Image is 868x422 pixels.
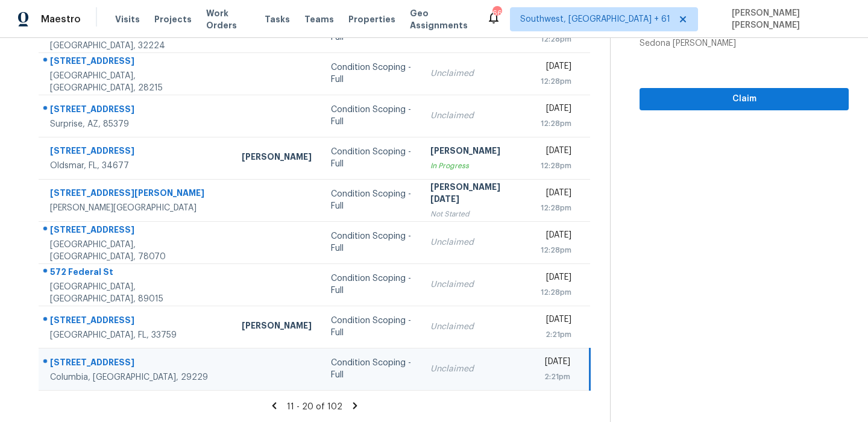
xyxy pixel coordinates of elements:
span: Southwest, [GEOGRAPHIC_DATA] + 61 [520,13,670,25]
span: Projects [154,13,192,25]
div: 12:28pm [541,286,571,298]
div: [DATE] [541,187,571,202]
div: [STREET_ADDRESS] [50,103,222,118]
div: Condition Scoping - Full [331,188,411,212]
div: [GEOGRAPHIC_DATA], [GEOGRAPHIC_DATA], 78070 [50,239,222,263]
span: Geo Assignments [410,7,473,31]
span: Properties [348,13,395,25]
div: Condition Scoping - Full [331,146,411,170]
div: [GEOGRAPHIC_DATA], [GEOGRAPHIC_DATA], 89015 [50,281,222,305]
div: [PERSON_NAME] [430,145,521,160]
div: Condition Scoping - Full [331,272,411,297]
div: Unclaimed [430,110,521,122]
div: 12:28pm [541,244,571,256]
div: [DATE] [541,313,571,329]
div: Condition Scoping - Full [331,61,411,86]
div: Surprise, AZ, 85379 [50,118,222,130]
div: 572 Federal St [50,266,222,281]
div: [STREET_ADDRESS] [50,224,222,239]
div: [DATE] [541,60,571,75]
div: [STREET_ADDRESS] [50,314,222,329]
div: Unclaimed [430,321,521,333]
div: Unclaimed [430,68,521,80]
div: 12:28pm [541,160,571,172]
span: Maestro [41,13,81,25]
div: Condition Scoping - Full [331,315,411,339]
div: Sedona [PERSON_NAME] [640,37,739,49]
div: [DATE] [541,271,571,286]
div: [STREET_ADDRESS] [50,55,222,70]
div: In Progress [430,160,521,172]
span: Tasks [265,15,290,24]
div: [STREET_ADDRESS] [50,145,222,160]
div: Not Started [430,208,521,220]
div: 2:21pm [541,371,571,383]
div: [DATE] [541,229,571,244]
div: Condition Scoping - Full [331,104,411,128]
span: Teams [304,13,334,25]
div: Condition Scoping - Full [331,230,411,254]
div: [GEOGRAPHIC_DATA], [GEOGRAPHIC_DATA], 28215 [50,70,222,94]
div: 2:21pm [541,329,571,341]
div: 12:28pm [541,202,571,214]
button: Claim [640,88,849,110]
span: [PERSON_NAME] [PERSON_NAME] [727,7,850,31]
div: Unclaimed [430,363,521,375]
div: [PERSON_NAME][DATE] [430,181,521,208]
div: 665 [492,7,501,19]
div: [DATE] [541,356,571,371]
div: [GEOGRAPHIC_DATA], FL, 33759 [50,329,222,341]
div: [PERSON_NAME] [242,151,312,166]
div: 12:28pm [541,118,571,130]
div: Oldsmar, FL, 34677 [50,160,222,172]
div: 12:28pm [541,33,571,45]
span: Work Orders [206,7,250,31]
span: Claim [649,92,839,107]
div: Condition Scoping - Full [331,357,411,381]
div: Unclaimed [430,279,521,291]
div: Unclaimed [430,236,521,248]
div: [PERSON_NAME] [242,320,312,335]
div: [PERSON_NAME][GEOGRAPHIC_DATA] [50,202,222,214]
span: 11 - 20 of 102 [287,403,342,411]
span: Visits [115,13,140,25]
div: [GEOGRAPHIC_DATA], [GEOGRAPHIC_DATA], 32224 [50,28,222,52]
div: 12:28pm [541,75,571,87]
div: [STREET_ADDRESS][PERSON_NAME] [50,187,222,202]
div: Columbia, [GEOGRAPHIC_DATA], 29229 [50,371,222,383]
div: [DATE] [541,102,571,118]
div: [STREET_ADDRESS] [50,356,222,371]
div: [DATE] [541,145,571,160]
